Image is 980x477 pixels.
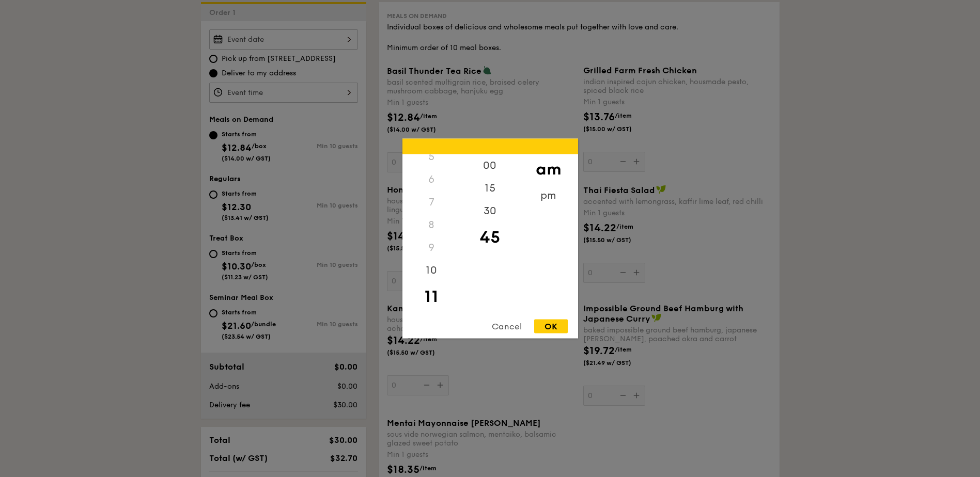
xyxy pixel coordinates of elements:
div: 7 [402,191,461,214]
div: 11 [402,282,461,312]
div: am [519,154,578,184]
div: 8 [402,214,461,236]
div: 9 [402,236,461,259]
div: 45 [461,222,519,252]
div: 00 [461,154,519,177]
div: OK [534,320,568,333]
div: 6 [402,168,461,191]
div: 5 [402,146,461,168]
div: 15 [461,177,519,200]
div: 10 [402,259,461,282]
div: 30 [461,200,519,222]
div: pm [519,184,578,207]
div: Cancel [481,320,532,333]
